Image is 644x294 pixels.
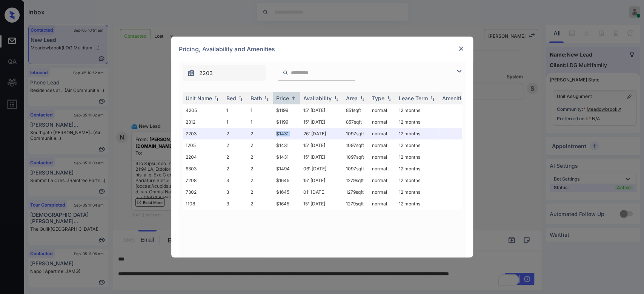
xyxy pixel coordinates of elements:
[396,104,439,116] td: 12 months
[186,95,212,101] div: Unit Name
[369,128,396,139] td: normal
[251,95,262,101] div: Bath
[247,186,273,198] td: 2
[223,116,247,128] td: 1
[290,95,297,101] img: sorting
[247,104,273,116] td: 1
[183,175,223,186] td: 7208
[273,186,300,198] td: $1645
[300,139,343,151] td: 15' [DATE]
[396,128,439,139] td: 12 months
[213,96,220,101] img: sorting
[223,151,247,163] td: 2
[223,186,247,198] td: 3
[226,95,236,101] div: Bed
[399,95,428,101] div: Lease Term
[300,175,343,186] td: 15' [DATE]
[442,95,467,101] div: Amenities
[273,198,300,210] td: $1645
[396,116,439,128] td: 12 months
[187,69,195,77] img: icon-zuma
[343,104,369,116] td: 851 sqft
[237,96,244,101] img: sorting
[343,163,369,175] td: 1097 sqft
[183,116,223,128] td: 2312
[369,175,396,186] td: normal
[396,198,439,210] td: 12 months
[273,175,300,186] td: $1645
[346,95,358,101] div: Area
[332,96,340,101] img: sorting
[396,163,439,175] td: 12 months
[247,151,273,163] td: 2
[183,198,223,210] td: 1108
[273,104,300,116] td: $1199
[273,151,300,163] td: $1431
[247,175,273,186] td: 2
[273,128,300,139] td: $1431
[183,186,223,198] td: 7302
[183,139,223,151] td: 1205
[369,104,396,116] td: normal
[369,139,396,151] td: normal
[396,151,439,163] td: 12 months
[300,128,343,139] td: 26' [DATE]
[300,151,343,163] td: 15' [DATE]
[303,95,332,101] div: Availability
[247,139,273,151] td: 2
[385,96,393,101] img: sorting
[223,175,247,186] td: 3
[369,151,396,163] td: normal
[247,116,273,128] td: 1
[343,186,369,198] td: 1279 sqft
[343,139,369,151] td: 1097 sqft
[223,163,247,175] td: 2
[455,67,464,76] img: icon-zuma
[276,95,289,101] div: Price
[223,128,247,139] td: 2
[396,139,439,151] td: 12 months
[247,163,273,175] td: 2
[171,37,473,61] div: Pricing, Availability and Amenities
[343,128,369,139] td: 1097 sqft
[183,128,223,139] td: 2203
[369,198,396,210] td: normal
[343,151,369,163] td: 1097 sqft
[358,96,366,101] img: sorting
[199,69,213,77] span: 2203
[300,104,343,116] td: 15' [DATE]
[300,116,343,128] td: 15' [DATE]
[273,163,300,175] td: $1494
[300,186,343,198] td: 01' [DATE]
[263,96,270,101] img: sorting
[396,186,439,198] td: 12 months
[369,186,396,198] td: normal
[429,96,436,101] img: sorting
[273,139,300,151] td: $1431
[247,128,273,139] td: 2
[183,151,223,163] td: 2204
[223,139,247,151] td: 2
[369,116,396,128] td: normal
[273,116,300,128] td: $1199
[369,163,396,175] td: normal
[300,163,343,175] td: 06' [DATE]
[457,45,465,52] img: close
[283,69,288,76] img: icon-zuma
[223,104,247,116] td: 1
[343,116,369,128] td: 857 sqft
[183,163,223,175] td: 6303
[300,198,343,210] td: 15' [DATE]
[396,175,439,186] td: 12 months
[223,198,247,210] td: 3
[343,175,369,186] td: 1279 sqft
[372,95,384,101] div: Type
[247,198,273,210] td: 2
[343,198,369,210] td: 1279 sqft
[183,104,223,116] td: 4205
